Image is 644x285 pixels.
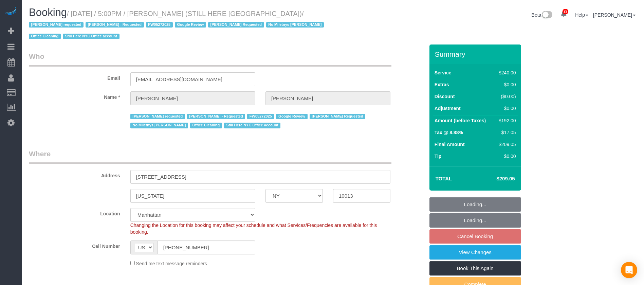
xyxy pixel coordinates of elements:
div: $240.00 [496,69,516,76]
span: 29 [563,9,568,14]
input: Last Name [265,91,390,105]
span: [PERSON_NAME] - Requested [187,114,245,119]
label: Amount (before Taxes) [435,117,486,124]
div: $192.00 [496,117,516,124]
span: [PERSON_NAME] requested [130,114,185,119]
label: Tax @ 8.88% [435,129,463,136]
label: Location [24,208,125,217]
div: $0.00 [496,81,516,88]
span: Changing the Location for this booking may affect your schedule and what Services/Frequencies are... [130,222,377,235]
label: Address [24,170,125,179]
label: Cell Number [24,241,125,250]
label: Extras [435,81,449,88]
h3: Summary [435,50,518,58]
span: Office Cleaning [190,123,222,128]
input: Cell Number [158,241,255,254]
a: View Changes [429,245,521,260]
input: City [130,189,255,203]
a: Beta [532,12,553,18]
div: $17.05 [496,129,516,136]
span: FW05272025 [247,114,274,119]
a: 29 [557,7,570,22]
span: Send me text message reminders [136,261,207,266]
label: Name * [24,91,125,101]
input: Email [130,72,255,86]
label: Final Amount [435,141,465,148]
span: Google Review [276,114,307,119]
div: Open Intercom Messenger [621,262,637,278]
legend: Where [29,149,391,164]
img: Automaid Logo [4,7,18,16]
div: $0.00 [496,153,516,160]
span: [PERSON_NAME] Requested [208,22,264,28]
span: / [29,10,326,40]
input: First Name [130,91,255,105]
label: Adjustment [435,105,461,112]
div: ($0.00) [496,93,516,100]
span: FW05272025 [146,22,173,28]
span: Still Here NYC Office account [224,123,281,128]
span: No Miletnys [PERSON_NAME] [130,123,188,128]
span: Google Review [175,22,206,28]
h4: $209.05 [476,176,515,182]
span: Office Cleaning [29,34,61,39]
small: / [DATE] / 5:00PM / [PERSON_NAME] (STILL HERE [GEOGRAPHIC_DATA]) [29,10,326,40]
span: [PERSON_NAME] requested [29,22,84,28]
span: [PERSON_NAME] - Requested [86,22,144,28]
span: No Miletnys [PERSON_NAME] [266,22,324,28]
span: Booking [29,6,67,18]
img: New interface [541,11,552,20]
input: Zip Code [333,189,390,203]
span: Still Here NYC Office account [63,34,119,39]
strong: Total [436,176,452,181]
label: Service [435,69,452,76]
label: Email [24,72,125,82]
div: $0.00 [496,105,516,112]
a: Book This Again [429,261,521,275]
label: Discount [435,93,455,100]
a: Help [575,12,588,18]
a: [PERSON_NAME] [593,12,636,18]
label: Tip [435,153,442,160]
span: [PERSON_NAME] Requested [310,114,366,119]
div: $209.05 [496,141,516,148]
legend: Who [29,51,391,67]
